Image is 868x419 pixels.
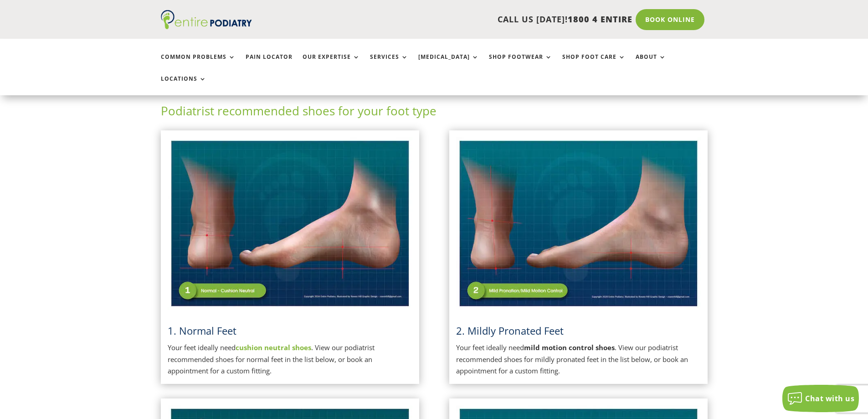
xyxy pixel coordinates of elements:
a: cushion neutral shoes [236,343,311,352]
a: 1. Normal Feet [168,324,236,337]
a: Shop Foot Care [562,54,626,73]
span: 2. Mildly Pronated Feet [456,324,564,337]
a: Services [370,54,408,73]
p: CALL US [DATE]! [287,14,632,26]
a: [MEDICAL_DATA] [418,54,479,73]
a: Pain Locator [246,54,293,73]
a: About [636,54,666,73]
a: Our Expertise [303,54,360,73]
a: Shop Footwear [489,54,552,73]
a: Book Online [636,9,704,30]
img: Mildly Pronated Feet - View Podiatrist Recommended Mild Motion Control Shoes [456,137,701,310]
a: Locations [161,76,206,95]
span: Chat with us [805,393,854,403]
p: Your feet ideally need . View our podiatrist recommended shoes for normal feet in the list below,... [168,342,412,377]
button: Chat with us [782,385,859,412]
a: Common Problems [161,54,236,73]
span: 1800 4 ENTIRE [568,14,632,25]
a: Entire Podiatry [161,22,252,31]
h2: Podiatrist recommended shoes for your foot type [161,103,708,124]
img: logo (1) [161,10,252,29]
p: Your feet ideally need . View our podiatrist recommended shoes for mildly pronated feet in the li... [456,342,701,377]
img: Normal Feet - View Podiatrist Recommended Cushion Neutral Shoes [168,137,412,310]
strong: mild motion control shoes [524,343,615,352]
